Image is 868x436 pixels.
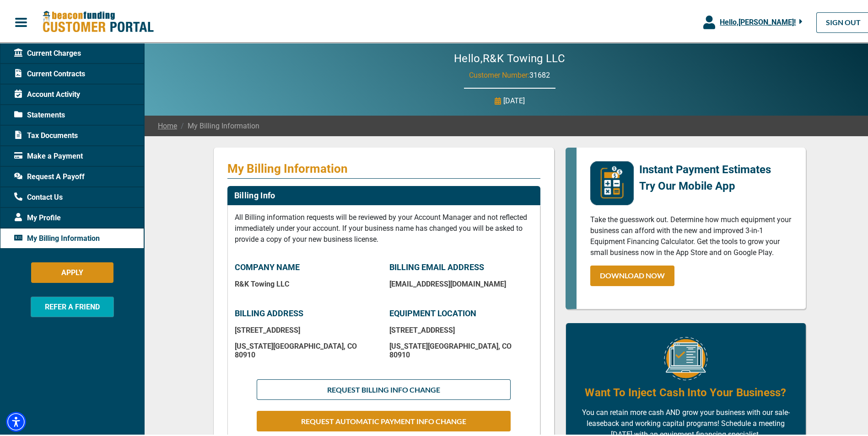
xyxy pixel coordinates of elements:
span: Current Contracts [14,67,85,78]
span: Contact Us [14,190,63,201]
span: Hello, [PERSON_NAME] ! [720,16,796,25]
span: Request A Payoff [14,170,85,181]
button: REFER A FRIEND [31,295,114,315]
p: Take the guesswork out. Determine how much equipment your business can afford with the new and im... [590,213,792,256]
p: [STREET_ADDRESS] [389,324,533,333]
p: [EMAIL_ADDRESS][DOMAIN_NAME] [389,278,533,287]
p: All Billing information requests will be reviewed by your Account Manager and not reflected immed... [235,210,533,243]
h4: Want To Inject Cash Into Your Business? [585,383,786,399]
p: BILLING EMAIL ADDRESS [389,261,533,271]
p: COMPANY NAME [235,261,378,271]
button: REQUEST BILLING INFO CHANGE [257,378,510,398]
p: [DATE] [503,94,525,105]
p: R&K Towing LLC [235,278,378,287]
p: [STREET_ADDRESS] [235,324,378,333]
p: EQUIPMENT LOCATION [389,307,533,317]
p: Instant Payment Estimates [639,160,771,176]
img: mobile-app-logo.png [590,160,634,203]
span: My Billing Information [14,231,100,242]
span: Statements [14,108,65,119]
h2: Billing Info [234,189,275,199]
a: Home [158,119,177,130]
span: Customer Number: [469,69,529,78]
img: Equipment Financing Online Image [664,335,707,378]
img: Beacon Funding Customer Portal Logo [42,9,154,32]
div: Accessibility Menu [6,410,26,430]
button: APPLY [31,261,113,281]
span: My Billing Information [177,119,259,130]
a: DOWNLOAD NOW [590,264,674,284]
p: My Billing Information [227,160,540,174]
p: [US_STATE][GEOGRAPHIC_DATA] , CO 80910 [235,340,378,357]
h2: Hello, R&K Towing LLC [426,50,593,64]
p: BILLING ADDRESS [235,307,378,317]
span: 31682 [529,69,550,78]
p: [US_STATE][GEOGRAPHIC_DATA] , CO 80910 [389,340,533,357]
p: Try Our Mobile App [639,176,771,192]
span: Tax Documents [14,128,78,139]
span: Current Charges [14,46,81,57]
button: REQUEST AUTOMATIC PAYMENT INFO CHANGE [257,409,510,430]
span: Account Activity [14,87,80,98]
span: My Profile [14,211,61,222]
span: Make a Payment [14,149,83,160]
